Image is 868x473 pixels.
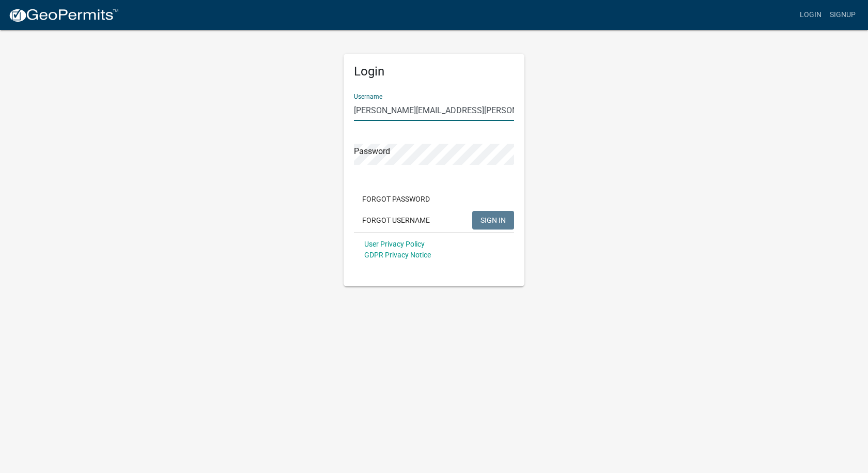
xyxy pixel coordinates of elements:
[354,64,514,79] h5: Login
[354,211,438,230] button: Forgot Username
[796,5,826,25] a: Login
[472,211,514,230] button: SIGN IN
[826,5,860,25] a: Signup
[354,190,438,208] button: Forgot Password
[481,216,506,224] span: SIGN IN
[364,251,431,259] a: GDPR Privacy Notice
[364,240,425,248] a: User Privacy Policy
